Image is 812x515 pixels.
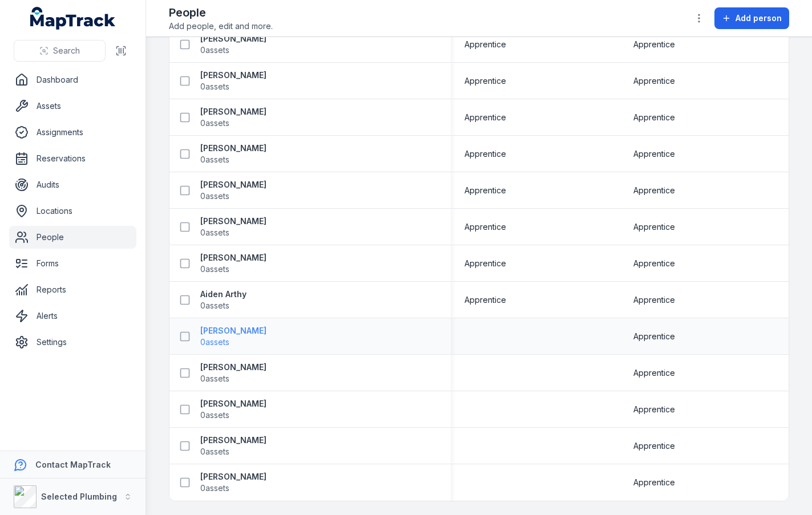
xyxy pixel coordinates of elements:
[464,185,506,196] span: Apprentice
[464,75,506,87] span: Apprentice
[633,294,675,306] span: Apprentice
[200,106,266,129] a: [PERSON_NAME]0assets
[633,367,675,379] span: Apprentice
[200,325,266,348] a: [PERSON_NAME]0assets
[9,121,136,144] a: Assignments
[200,362,266,373] strong: [PERSON_NAME]
[633,331,675,342] span: Apprentice
[9,95,136,117] a: Assets
[200,252,266,275] a: [PERSON_NAME]0assets
[200,263,229,275] span: 0 assets
[200,33,266,44] strong: [PERSON_NAME]
[200,446,229,457] span: 0 assets
[200,227,229,238] span: 0 assets
[714,7,789,29] button: Add person
[464,39,506,50] span: Apprentice
[200,190,229,202] span: 0 assets
[633,440,675,452] span: Apprentice
[200,216,266,238] a: [PERSON_NAME]0assets
[200,143,266,165] a: [PERSON_NAME]0assets
[9,200,136,222] a: Locations
[9,331,136,354] a: Settings
[14,40,106,62] button: Search
[464,112,506,123] span: Apprentice
[9,68,136,91] a: Dashboard
[200,300,229,311] span: 0 assets
[200,44,229,56] span: 0 assets
[169,5,273,21] h2: People
[200,435,266,446] strong: [PERSON_NAME]
[200,398,266,409] strong: [PERSON_NAME]
[633,39,675,50] span: Apprentice
[633,258,675,269] span: Apprentice
[169,21,273,32] span: Add people, edit and more.
[30,7,116,30] a: MapTrack
[200,70,266,92] a: [PERSON_NAME]0assets
[9,147,136,170] a: Reservations
[200,336,229,348] span: 0 assets
[53,45,80,56] span: Search
[9,278,136,301] a: Reports
[633,148,675,160] span: Apprentice
[200,179,266,202] a: [PERSON_NAME]0assets
[200,33,266,56] a: [PERSON_NAME]0assets
[200,216,266,227] strong: [PERSON_NAME]
[9,226,136,249] a: People
[633,75,675,87] span: Apprentice
[200,471,266,494] a: [PERSON_NAME]0assets
[200,81,229,92] span: 0 assets
[464,148,506,160] span: Apprentice
[736,13,782,24] span: Add person
[200,471,266,482] strong: [PERSON_NAME]
[200,435,266,457] a: [PERSON_NAME]0assets
[200,106,266,117] strong: [PERSON_NAME]
[200,398,266,421] a: [PERSON_NAME]0assets
[200,117,229,129] span: 0 assets
[41,492,117,501] strong: Selected Plumbing
[633,185,675,196] span: Apprentice
[200,143,266,154] strong: [PERSON_NAME]
[200,362,266,384] a: [PERSON_NAME]0assets
[200,289,247,300] strong: Aiden Arthy
[200,482,229,494] span: 0 assets
[633,404,675,415] span: Apprentice
[200,409,229,421] span: 0 assets
[633,221,675,233] span: Apprentice
[633,477,675,488] span: Apprentice
[464,294,506,306] span: Apprentice
[200,373,229,384] span: 0 assets
[200,252,266,263] strong: [PERSON_NAME]
[464,258,506,269] span: Apprentice
[9,252,136,275] a: Forms
[200,289,247,311] a: Aiden Arthy0assets
[200,154,229,165] span: 0 assets
[464,221,506,233] span: Apprentice
[9,173,136,196] a: Audits
[9,305,136,327] a: Alerts
[200,179,266,190] strong: [PERSON_NAME]
[200,70,266,81] strong: [PERSON_NAME]
[200,325,266,336] strong: [PERSON_NAME]
[35,460,111,469] strong: Contact MapTrack
[633,112,675,123] span: Apprentice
